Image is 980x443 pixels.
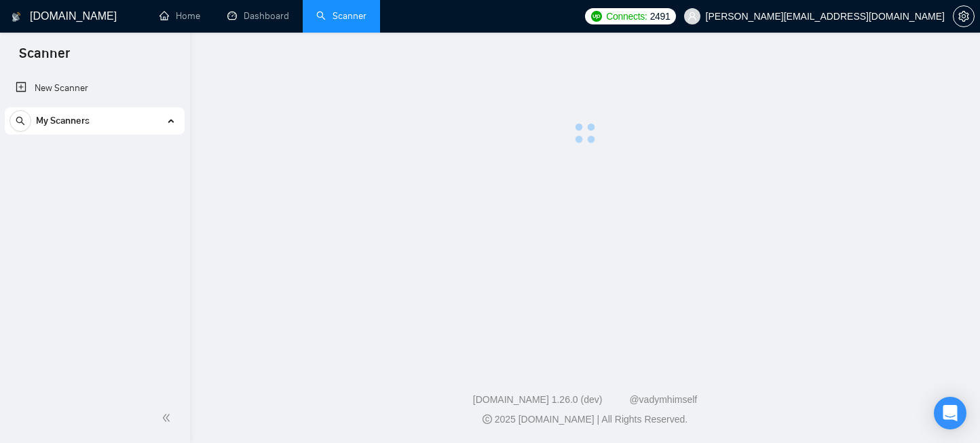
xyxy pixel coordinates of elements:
span: search [10,116,31,126]
span: Scanner [8,43,81,72]
img: logo [12,6,21,28]
img: upwork-logo.png [591,11,602,22]
li: My Scanners [5,107,185,140]
span: copyright [483,414,492,424]
span: user [687,12,697,21]
a: @vadymhimself [629,394,697,405]
span: My Scanners [36,107,90,135]
a: dashboardDashboard [227,10,289,22]
li: New Scanner [5,75,185,102]
button: search [10,110,31,132]
span: 2491 [650,9,671,24]
a: homeHome [159,10,200,22]
button: setting [953,5,975,27]
a: setting [953,11,975,22]
a: New Scanner [16,75,174,102]
div: 2025 [DOMAIN_NAME] | All Rights Reserved. [201,412,969,427]
div: Open Intercom Messenger [934,397,966,429]
span: Connects: [606,9,647,24]
span: setting [954,11,974,22]
a: searchScanner [316,10,366,22]
a: [DOMAIN_NAME] 1.26.0 (dev) [473,394,603,405]
span: double-left [162,411,175,425]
